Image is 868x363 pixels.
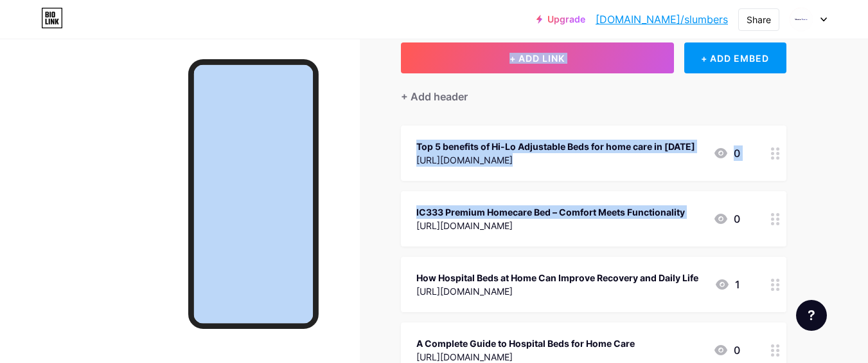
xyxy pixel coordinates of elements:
[416,337,635,350] div: A Complete Guide to Hospital Beds for Home Care
[747,13,771,26] div: Share
[416,219,685,232] div: [URL][DOMAIN_NAME]
[714,277,740,292] div: 1
[713,342,740,358] div: 0
[416,140,695,153] div: Top 5 benefits of Hi-Lo Adjustable Beds for home care in [DATE]
[416,205,685,219] div: IC333 Premium Homecare Bed – Comfort Meets Functionality
[713,145,740,161] div: 0
[401,42,674,73] button: + ADD LINK
[416,153,695,167] div: [URL][DOMAIN_NAME]
[416,271,698,284] div: How Hospital Beds at Home Can Improve Recovery and Daily Life
[684,42,786,73] div: + ADD EMBED
[789,7,813,32] img: Slumber Source
[401,89,468,104] div: + Add header
[713,211,740,227] div: 0
[416,284,698,298] div: [URL][DOMAIN_NAME]
[596,12,728,27] a: [DOMAIN_NAME]/slumbers
[536,14,585,24] a: Upgrade
[509,53,565,64] span: + ADD LINK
